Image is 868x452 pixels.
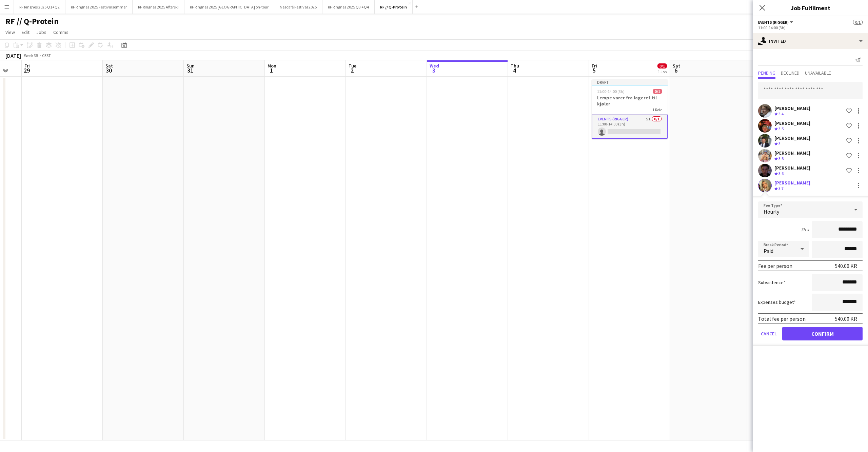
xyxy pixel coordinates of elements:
span: 3 [429,66,439,74]
label: Expenses budget [758,299,796,305]
span: Tue [349,63,356,69]
span: Edit [22,29,29,35]
span: Events (Rigger) [758,20,789,25]
a: Comms [51,28,71,37]
span: Fri [592,63,597,69]
button: Nescafé Festival 2025 [274,0,322,14]
button: RF Ringnes 2025 [GEOGRAPHIC_DATA] on-tour [184,0,274,14]
span: 11:00-14:00 (3h) [597,89,625,94]
button: Cancel [758,327,780,340]
span: 0/1 [653,89,662,94]
div: [PERSON_NAME] [774,150,810,156]
button: RF // Q-Protein [375,0,413,14]
span: 3.8 [778,156,784,161]
span: Sat [105,63,113,69]
span: Comms [53,29,68,35]
div: Fee per person [758,262,792,269]
a: Jobs [34,28,49,37]
button: RF Ringnes 2025 Afterski [133,0,184,14]
span: Sat [673,63,680,69]
span: Hourly [764,208,779,215]
div: Draft [592,79,668,85]
span: 3.5 [778,126,784,131]
span: 1 Role [652,107,662,112]
span: Declined [781,71,800,75]
div: [DATE] [5,52,21,59]
div: Invited [753,33,868,49]
span: 3 [778,141,781,146]
span: View [5,29,15,35]
app-job-card: Draft11:00-14:00 (3h)0/1Lempe varer fra lageret til kjøler1 RoleEvents (Rigger)5I0/111:00-14:00 (3h) [592,79,668,139]
label: Subsistence [758,279,786,286]
span: 4 [510,66,519,74]
div: [PERSON_NAME] [774,120,810,126]
span: Thu [511,63,519,69]
div: [PERSON_NAME] [774,180,810,186]
span: Week 35 [22,53,39,58]
span: 0/1 [853,20,863,25]
div: 11:00-14:00 (3h) [758,25,863,30]
span: Fri [24,63,30,69]
span: 3.4 [778,111,784,116]
button: Events (Rigger) [758,20,794,25]
a: Edit [19,28,32,37]
div: [PERSON_NAME] [774,135,810,141]
span: 0/1 [657,63,667,68]
button: RF Ringnes 2025 Festivalsommer [65,0,133,14]
div: 1 Job [658,69,667,74]
a: View [3,28,18,37]
span: Unavailable [805,71,831,75]
span: 3.6 [778,171,784,176]
span: 2 [348,66,356,74]
app-card-role: Events (Rigger)5I0/111:00-14:00 (3h) [592,115,668,139]
span: 3.7 [778,186,784,191]
span: Jobs [36,29,46,35]
div: 540.00 KR [835,315,857,322]
h3: Job Fulfilment [753,3,868,12]
div: [PERSON_NAME] [774,105,810,111]
span: 31 [185,66,195,74]
h1: RF // Q-Protein [5,16,59,26]
span: 30 [104,66,113,74]
span: Mon [268,63,276,69]
button: RF Ringnes 2025 Q3 +Q4 [322,0,375,14]
span: Sun [186,63,195,69]
div: 540.00 KR [835,262,857,269]
div: Total fee per person [758,315,806,322]
button: RF Ringnes 2025 Q1+Q2 [14,0,65,14]
span: 1 [267,66,276,74]
button: Confirm [782,327,863,340]
div: 3h x [801,227,809,233]
div: CEST [42,53,51,58]
span: Pending [758,71,775,75]
span: 29 [23,66,30,74]
span: Wed [430,63,439,69]
span: Paid [764,248,773,254]
span: 5 [591,66,597,74]
div: [PERSON_NAME] [774,165,810,171]
span: 6 [672,66,680,74]
h3: Lempe varer fra lageret til kjøler [592,95,668,107]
